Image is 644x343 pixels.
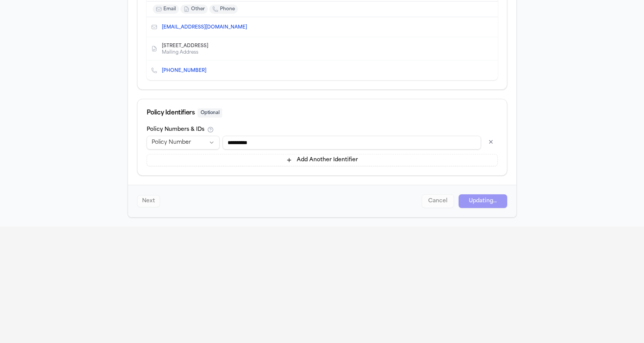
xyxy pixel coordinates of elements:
[180,5,208,14] button: other
[220,6,235,12] span: phone
[163,6,176,12] span: email
[191,6,205,12] span: other
[198,108,222,118] span: Optional
[162,24,247,30] a: [EMAIL_ADDRESS][DOMAIN_NAME]
[209,5,238,14] button: phone
[147,154,498,166] button: Add Another Identifier
[162,49,214,56] div: Mailing Address
[147,127,204,132] label: Policy Numbers & IDs
[147,108,498,118] div: Policy Identifiers
[162,68,206,74] a: [PHONE_NUMBER]
[153,5,179,14] button: email
[162,43,208,49] span: [STREET_ADDRESS]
